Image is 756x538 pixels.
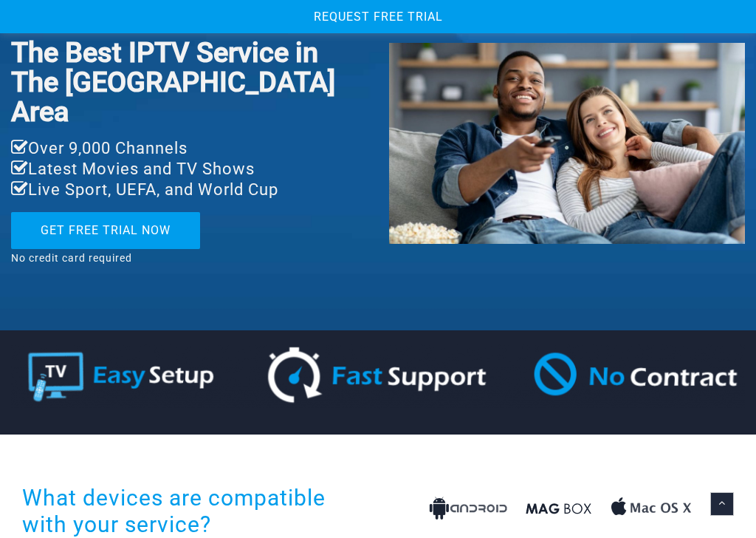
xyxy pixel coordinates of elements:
[11,252,132,264] span: No credit card required
[710,492,734,516] a: Back to top
[314,10,443,24] a: REQUEST FREE TRIAL
[11,139,278,199] span: Over 9,000 Channels Latest Movies and TV Shows Live Sport, UEFA, and World Cup
[41,223,171,237] span: GET FREE TRIAL NOW
[11,212,200,249] a: GET FREE TRIAL NOW
[22,485,326,537] span: What devices are compatible with your service?
[11,36,335,128] span: The Best IPTV Service in The [GEOGRAPHIC_DATA] Area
